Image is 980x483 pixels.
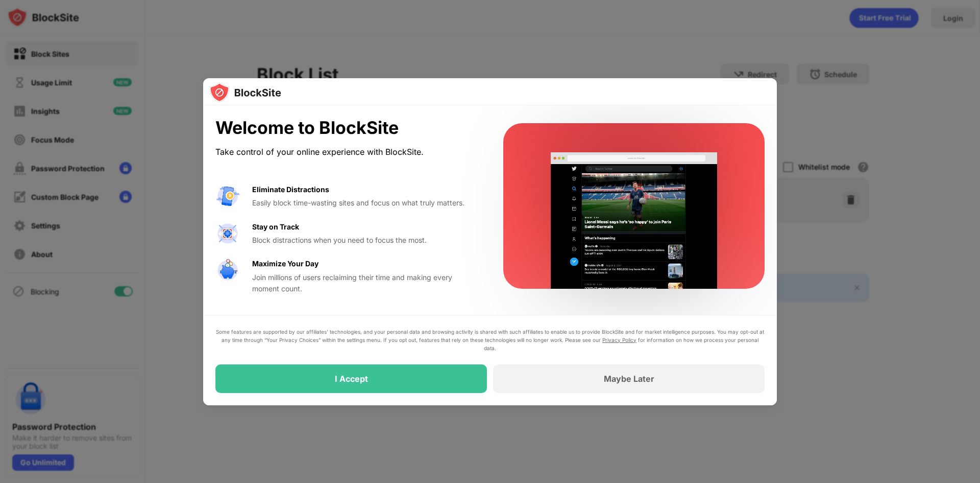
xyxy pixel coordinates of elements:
img: value-safe-time.svg [215,258,240,283]
div: Welcome to BlockSite [215,118,479,139]
div: Take control of your online experience with BlockSite. [215,145,479,159]
img: logo-blocksite.svg [209,82,281,103]
div: Stay on Track [252,221,299,233]
img: value-focus.svg [215,221,240,246]
div: Block distractions when you need to focus the most. [252,235,479,246]
div: Maybe Later [604,374,654,384]
div: Some features are supported by our affiliates’ technologies, and your personal data and browsing ... [215,328,765,352]
div: Eliminate Distractions [252,184,329,195]
img: value-avoid-distractions.svg [215,184,240,209]
a: Privacy Policy [602,337,636,343]
div: Maximize Your Day [252,258,318,269]
div: Join millions of users reclaiming their time and making every moment count. [252,272,479,295]
div: Easily block time-wasting sites and focus on what truly matters. [252,197,479,209]
div: I Accept [335,374,368,384]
